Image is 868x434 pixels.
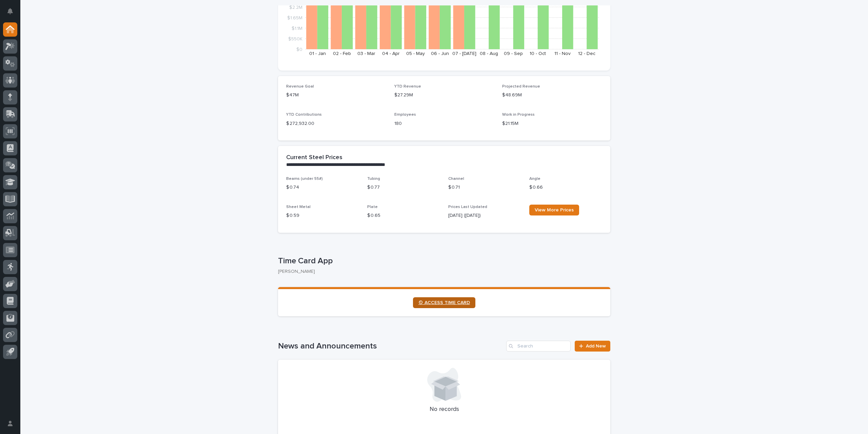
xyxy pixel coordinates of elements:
[278,341,504,351] h1: News and Announcements
[452,51,476,56] text: 07 - [DATE]
[448,205,487,209] span: Prices Last Updated
[529,177,540,181] span: Angle
[554,51,571,56] text: 11 - Nov
[586,344,606,348] span: Add New
[382,51,400,56] text: 04 - Apr
[575,341,610,352] a: Add New
[286,177,323,181] span: Beams (under 55#)
[296,47,302,52] tspan: $0
[502,113,535,117] span: Work in Progress
[431,51,449,56] text: 06 - Jun
[367,205,378,209] span: Plate
[578,51,595,56] text: 12 - Dec
[406,51,425,56] text: 05 - May
[418,300,470,305] span: ⏲ ACCESS TIME CARD
[480,51,498,56] text: 08 - Aug
[286,113,322,117] span: YTD Contributions
[286,84,314,89] span: Revenue Goal
[288,36,302,41] tspan: $550K
[394,92,494,99] p: $27.29M
[357,51,375,56] text: 03 - Mar
[286,120,386,127] p: $ 272,932.00
[394,113,416,117] span: Employees
[286,205,311,209] span: Sheet Metal
[367,212,440,219] p: $ 0.65
[286,154,342,162] h2: Current Steel Prices
[448,212,521,219] p: [DATE] ([DATE])
[535,208,574,212] span: View More Prices
[394,120,494,127] p: 180
[278,269,605,275] p: [PERSON_NAME]
[286,406,602,413] p: No records
[529,184,602,191] p: $ 0.66
[448,177,464,181] span: Channel
[286,184,359,191] p: $ 0.74
[3,4,17,18] button: Notifications
[367,184,440,191] p: $ 0.77
[292,26,302,31] tspan: $1.1M
[502,84,540,89] span: Projected Revenue
[413,297,475,308] a: ⏲ ACCESS TIME CARD
[286,212,359,219] p: $ 0.59
[286,92,386,99] p: $47M
[529,205,579,215] a: View More Prices
[504,51,523,56] text: 09 - Sep
[506,341,571,352] input: Search
[333,51,351,56] text: 02 - Feb
[502,120,602,127] p: $21.15M
[530,51,546,56] text: 10 - Oct
[309,51,326,56] text: 01 - Jan
[8,8,17,19] div: Notifications
[287,15,302,20] tspan: $1.65M
[367,177,380,181] span: Tubing
[448,184,521,191] p: $ 0.71
[394,84,421,89] span: YTD Revenue
[278,256,608,266] p: Time Card App
[289,5,302,10] tspan: $2.2M
[502,92,602,99] p: $48.69M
